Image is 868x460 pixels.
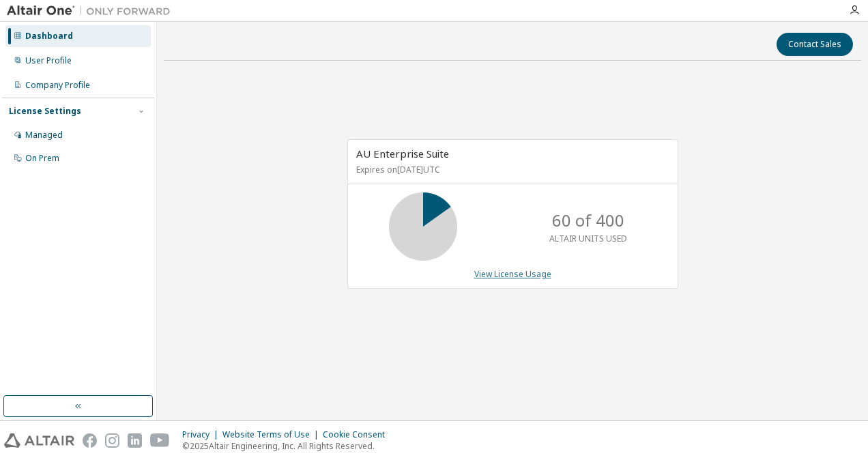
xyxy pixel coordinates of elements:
[9,106,81,117] div: License Settings
[182,440,393,452] p: © 2025 Altair Engineering, Inc. All Rights Reserved.
[356,147,449,160] span: AU Enterprise Suite
[128,433,142,448] img: linkedin.svg
[356,164,666,175] p: Expires on [DATE] UTC
[182,429,222,440] div: Privacy
[549,233,627,244] p: ALTAIR UNITS USED
[7,4,177,18] img: Altair One
[105,433,119,448] img: instagram.svg
[25,153,59,164] div: On Prem
[83,433,97,448] img: facebook.svg
[25,55,72,66] div: User Profile
[25,130,63,141] div: Managed
[552,209,624,232] p: 60 of 400
[777,33,853,56] button: Contact Sales
[222,429,323,440] div: Website Terms of Use
[150,433,170,448] img: youtube.svg
[4,433,74,448] img: altair_logo.svg
[323,429,393,440] div: Cookie Consent
[25,80,90,91] div: Company Profile
[474,268,551,280] a: View License Usage
[25,31,73,42] div: Dashboard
